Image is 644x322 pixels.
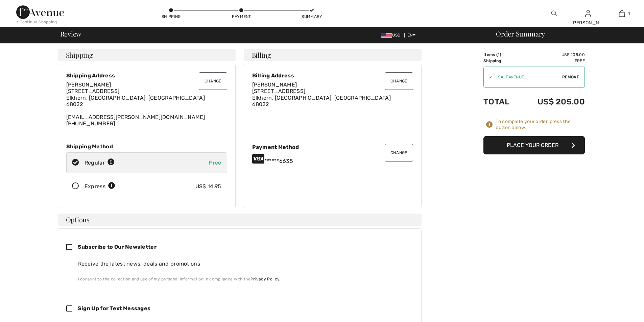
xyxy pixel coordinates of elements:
[195,182,221,191] div: US$ 14.95
[585,9,591,18] img: My Info
[161,14,181,20] div: Shipping
[78,260,408,268] div: Receive the latest news, deals and promotions
[585,10,591,17] a: Sign In
[483,90,520,113] td: Total
[605,9,638,18] a: 1
[66,81,111,88] span: [PERSON_NAME]
[199,72,227,90] button: Change
[251,277,279,281] a: Privacy Policy
[488,30,640,37] div: Order Summary
[16,5,64,19] img: 1ère Avenue
[78,276,408,282] div: I consent to the collection and use of my personal information in compliance with the .
[78,305,151,312] span: Sign Up for Text Messages
[498,52,500,57] span: 1
[60,30,81,37] span: Review
[571,19,604,26] div: [PERSON_NAME]
[520,52,585,58] td: US$ 205.00
[385,72,413,90] button: Change
[85,159,115,167] div: Regular
[66,143,227,150] div: Shipping Method
[483,52,520,58] td: Items ( )
[483,58,520,64] td: Shipping
[484,74,493,80] div: ✔
[520,58,585,64] td: Free
[78,244,157,250] span: Subscribe to Our Newsletter
[381,33,403,38] span: USD
[483,136,585,154] button: Place Your Order
[231,14,252,20] div: Payment
[496,119,585,131] div: To complete your order, press the button below.
[16,19,57,25] div: < Continue Shopping
[302,14,322,20] div: Summary
[562,74,579,80] span: Remove
[628,10,630,17] span: 1
[493,67,562,87] input: Promo code
[407,33,416,38] span: EN
[385,144,413,162] button: Change
[58,214,422,226] h4: Options
[66,72,227,79] div: Shipping Address
[520,90,585,113] td: US$ 205.00
[381,33,392,38] img: US Dollar
[66,81,227,127] div: [EMAIL_ADDRESS][PERSON_NAME][DOMAIN_NAME] [PHONE_NUMBER]
[209,159,221,166] span: Free
[252,144,413,150] div: Payment Method
[619,9,625,18] img: My Bag
[252,52,271,58] span: Billing
[66,52,93,58] span: Shipping
[252,72,413,79] div: Billing Address
[551,9,557,18] img: search the website
[66,88,205,107] span: [STREET_ADDRESS] Elkhorn, [GEOGRAPHIC_DATA], [GEOGRAPHIC_DATA] 68022
[252,81,297,88] span: [PERSON_NAME]
[252,88,391,107] span: [STREET_ADDRESS] Elkhorn, [GEOGRAPHIC_DATA], [GEOGRAPHIC_DATA] 68022
[85,182,115,191] div: Express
